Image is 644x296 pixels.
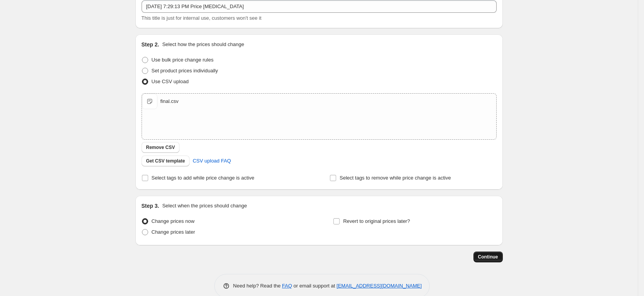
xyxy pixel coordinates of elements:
[340,175,451,181] span: Select tags to remove while price change is active
[152,229,195,235] span: Change prices later
[152,68,218,74] span: Set product prices individually
[337,283,422,289] a: [EMAIL_ADDRESS][DOMAIN_NAME]
[152,57,214,63] span: Use bulk price change rules
[142,15,261,21] span: This title is just for internal use, customers won't see it
[152,175,255,181] span: Select tags to add while price change is active
[233,283,282,289] span: Need help? Read the
[152,79,189,84] span: Use CSV upload
[152,218,195,224] span: Change prices now
[478,254,498,260] span: Continue
[193,157,231,165] span: CSV upload FAQ
[162,41,244,48] p: Select how the prices should change
[473,252,503,262] button: Continue
[142,156,190,166] button: Get CSV template
[142,41,159,48] h2: Step 2.
[146,158,185,164] span: Get CSV template
[146,144,175,151] span: Remove CSV
[142,142,180,153] button: Remove CSV
[161,98,179,105] div: final.csv
[282,283,292,289] a: FAQ
[343,218,410,224] span: Revert to original prices later?
[188,155,236,167] a: CSV upload FAQ
[162,202,247,210] p: Select when the prices should change
[142,202,159,210] h2: Step 3.
[292,283,337,289] span: or email support at
[142,0,497,13] input: 30% off holiday sale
